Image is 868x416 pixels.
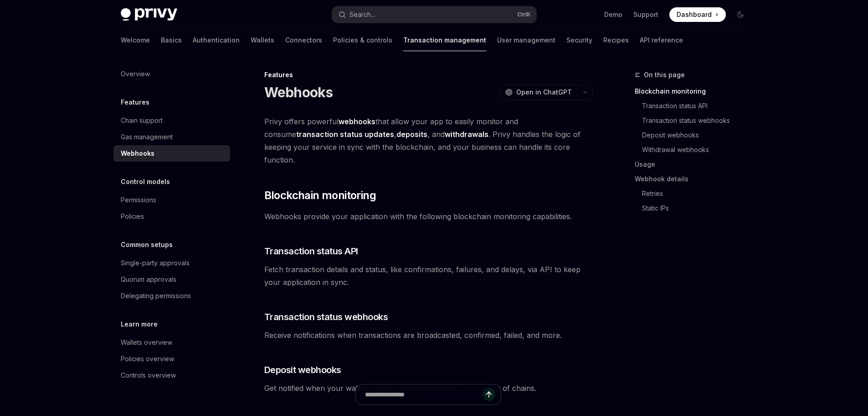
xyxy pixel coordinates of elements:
span: Blockchain monitoring [264,188,376,203]
div: Features [264,70,593,79]
button: Open in ChatGPT [499,84,577,100]
a: Blockchain monitoring [635,84,755,99]
a: Quorum approvals [113,271,230,288]
div: Search... [349,9,375,20]
a: Permissions [113,192,230,208]
a: Security [566,29,592,51]
span: Transaction status webhooks [264,311,388,323]
a: Wallets overview [113,334,230,351]
a: Recipes [603,29,629,51]
a: Overview [113,66,230,82]
span: Get notified when your wallets receive registered assets on a variety of chains. [264,382,593,395]
span: On this page [644,69,685,80]
h1: Webhooks [264,84,333,100]
span: Dashboard [677,10,712,19]
h5: Features [121,97,149,108]
a: Delegating permissions [113,288,230,304]
div: Single-party approvals [121,258,190,269]
a: User management [497,29,555,51]
span: Deposit webhooks [264,363,341,376]
div: Overview [121,68,150,79]
button: Send message [483,388,495,401]
a: Retries [642,186,755,201]
a: Controls overview [113,367,230,384]
div: Controls overview [121,370,176,381]
a: Deposit webhooks [642,128,755,142]
a: Connectors [285,29,322,51]
a: Welcome [121,29,150,51]
div: Policies [121,211,144,222]
strong: withdrawals [445,130,488,139]
div: Delegating permissions [121,290,191,301]
button: Search...CtrlK [332,6,536,23]
a: Policies & controls [333,29,392,51]
h5: Learn more [121,319,158,330]
div: Policies overview [121,353,174,364]
a: Chain support [113,112,230,129]
a: Usage [635,157,755,172]
a: Support [633,10,658,19]
span: Open in ChatGPT [516,88,572,97]
a: Policies overview [113,351,230,367]
span: Webhooks provide your application with the following blockchain monitoring capabilities. [264,210,593,223]
a: Single-party approvals [113,255,230,271]
a: API reference [640,29,683,51]
img: dark logo [121,8,177,21]
button: Toggle dark mode [733,7,748,22]
strong: deposits [396,130,427,139]
a: Transaction management [403,29,486,51]
a: Basics [161,29,182,51]
a: Demo [604,10,622,19]
span: Receive notifications when transactions are broadcasted, confirmed, failed, and more. [264,329,593,342]
a: Gas management [113,129,230,145]
div: Permissions [121,195,156,205]
span: Ctrl K [517,11,531,18]
a: Authentication [193,29,240,51]
a: Transaction status API [642,99,755,113]
a: Policies [113,208,230,225]
h5: Control models [121,176,170,187]
a: Static IPs [642,201,755,216]
div: Webhooks [121,148,154,159]
a: Transaction status webhooks [642,113,755,128]
h5: Common setups [121,239,173,250]
div: Quorum approvals [121,274,176,285]
a: Withdrawal webhooks [642,142,755,157]
div: Wallets overview [121,337,172,348]
strong: webhooks [339,117,375,126]
strong: transaction status updates [296,130,394,139]
div: Gas management [121,132,173,142]
a: Wallets [251,29,274,51]
span: Transaction status API [264,245,358,258]
a: Webhooks [113,145,230,162]
div: Chain support [121,115,163,126]
a: Webhook details [635,172,755,186]
span: Privy offers powerful that allow your app to easily monitor and consume , , and . Privy handles t... [264,115,593,166]
a: Dashboard [669,7,726,22]
span: Fetch transaction details and status, like confirmations, failures, and delays, via API to keep y... [264,263,593,289]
